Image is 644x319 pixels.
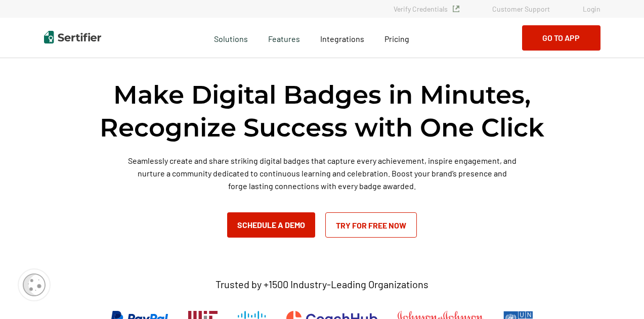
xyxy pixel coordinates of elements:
a: Pricing [384,31,409,44]
a: Verify Credentials [394,5,459,13]
h1: Make Digital Badges in Minutes, Recognize Success with One Click [44,78,600,144]
span: Pricing [384,34,409,43]
button: Go to App [522,25,600,51]
span: Features [268,31,300,44]
a: Integrations [320,31,364,44]
p: Seamlessly create and share striking digital badges that capture every achievement, inspire engag... [127,154,517,192]
a: Login [583,5,600,13]
button: Schedule a Demo [227,212,315,238]
span: Integrations [320,34,364,43]
img: Verified [453,6,459,12]
a: Customer Support [492,5,550,13]
p: Trusted by +1500 Industry-Leading Organizations [216,278,428,291]
img: Cookie Popup Icon [23,274,46,296]
span: Solutions [214,31,248,44]
a: Try for Free Now [325,212,417,238]
img: Sertifier | Digital Credentialing Platform [44,31,101,43]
